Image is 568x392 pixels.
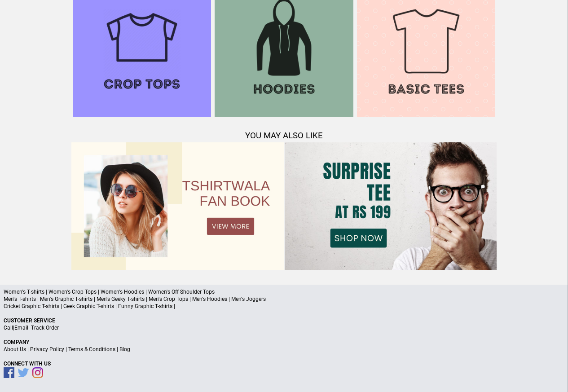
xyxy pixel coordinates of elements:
[4,317,564,324] p: Customer Service
[68,346,115,352] a: Terms & Conditions
[119,346,130,352] a: Blog
[4,346,26,352] a: About Us
[30,346,64,352] a: Privacy Policy
[245,131,323,141] span: YOU MAY ALSO LIKE
[4,339,564,346] p: Company
[14,325,28,331] a: Email
[4,288,564,295] p: Women's T-shirts | Women's Crop Tops | Women's Hoodies | Women's Off Shoulder Tops
[4,360,564,367] p: Connect With Us
[4,303,564,310] p: Cricket Graphic T-shirts | Geek Graphic T-shirts | Funny Graphic T-shirts |
[4,346,564,353] p: | | |
[4,325,13,331] a: Call
[4,295,564,303] p: Men's T-shirts | Men's Graphic T-shirts | Men's Geeky T-shirts | Men's Crop Tops | Men's Hoodies ...
[4,324,564,331] p: | |
[31,325,59,331] a: Track Order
